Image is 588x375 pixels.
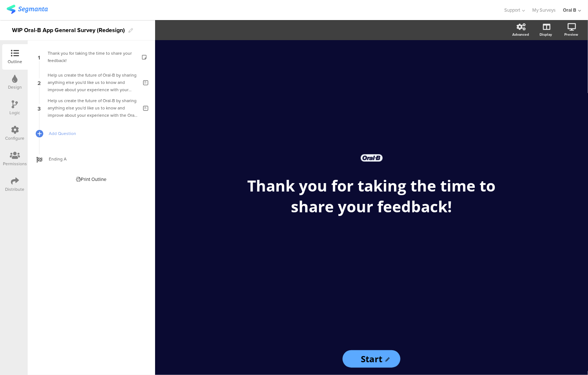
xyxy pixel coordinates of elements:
[76,176,107,183] div: Print Outline
[12,24,125,36] div: WIP Oral-B App General Survey (Redesign)
[10,109,20,116] div: Logic
[29,70,153,95] a: 2 Help us create the future of Oral-B by sharing anything else you'd like us to know and improve ...
[5,135,25,142] div: Configure
[505,7,521,13] span: Support
[49,155,142,163] span: Ending A
[8,58,22,65] div: Outline
[29,95,153,121] a: 3 Help us create the future of Oral-B by sharing anything else you'd like us to know and improve ...
[3,161,27,167] div: Permissions
[29,146,153,172] a: Ending A
[5,186,25,193] div: Distribute
[49,130,142,137] span: Add Question
[540,32,552,37] div: Display
[7,5,48,14] img: segmanta logo
[38,104,41,112] span: 3
[48,50,135,64] div: Thank you for taking the time to share your feedback!
[48,71,138,93] div: Help us create the future of Oral-B by sharing anything else you'd like us to know and improve ab...
[565,32,579,37] div: Preview
[38,53,40,61] span: 1
[512,32,529,37] div: Advanced
[563,7,577,13] div: Oral B
[237,175,506,217] p: Thank you for taking the time to share your feedback!
[48,97,138,119] div: Help us create the future of Oral-B by sharing anything else you'd like us to know and improve ab...
[38,78,41,86] span: 2
[343,350,400,368] input: Start
[8,84,22,90] div: Design
[29,44,153,70] a: 1 Thank you for taking the time to share your feedback!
